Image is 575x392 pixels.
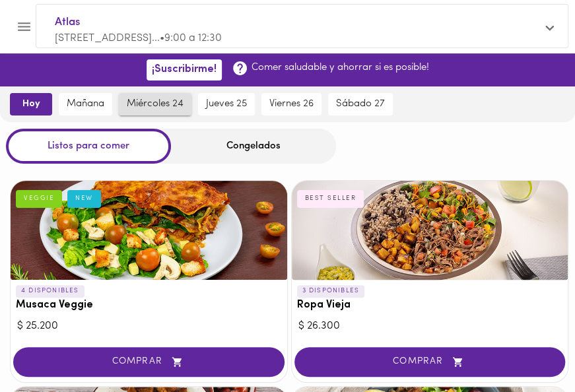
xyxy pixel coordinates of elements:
div: NEW [67,190,101,207]
span: jueves 25 [206,98,247,110]
button: ¡Suscribirme! [147,59,222,80]
button: sábado 27 [328,93,393,115]
iframe: Messagebird Livechat Widget [512,329,575,392]
p: 3 DISPONIBLES [297,285,365,297]
span: mañana [67,98,104,110]
span: viernes 26 [269,98,314,110]
button: jueves 25 [198,93,255,115]
h3: Ropa Vieja [297,300,563,311]
div: BEST SELLER [297,190,364,207]
div: Ropa Vieja [292,181,568,280]
button: Menu [8,11,40,43]
button: hoy [10,93,52,115]
span: hoy [19,98,43,110]
span: sábado 27 [336,98,385,110]
div: $ 26.300 [298,319,562,334]
span: Atlas [55,14,536,31]
span: COMPRAR [311,356,549,368]
h3: Musaca Veggie [16,300,282,311]
button: COMPRAR [294,347,566,377]
button: COMPRAR [13,347,285,377]
p: 4 DISPONIBLES [16,285,85,297]
p: Comer saludable y ahorrar si es posible! [252,61,429,75]
div: $ 25.200 [17,319,281,334]
div: VEGGIE [16,190,62,207]
span: ¡Suscribirme! [152,63,217,76]
button: viernes 26 [261,93,321,115]
span: [STREET_ADDRESS]... • 9:00 a 12:30 [55,33,222,44]
button: miércoles 24 [119,93,191,115]
div: Listos para comer [6,129,171,164]
span: miércoles 24 [127,98,184,110]
button: mañana [59,93,112,115]
div: Congelados [171,129,336,164]
span: COMPRAR [30,356,268,368]
div: Musaca Veggie [11,181,287,280]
